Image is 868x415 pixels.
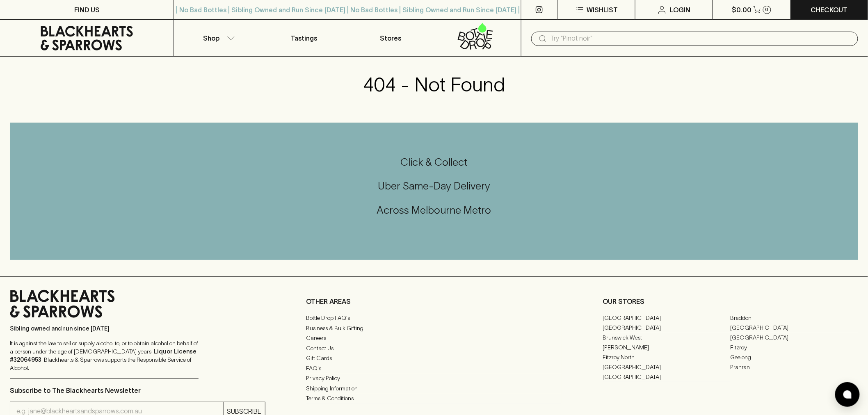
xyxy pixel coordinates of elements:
a: [GEOGRAPHIC_DATA] [603,372,730,382]
a: Bottle Drop FAQ's [306,313,562,323]
h5: Across Melbourne Metro [10,203,858,217]
p: OTHER AREAS [306,296,562,306]
a: Privacy Policy [306,374,562,383]
h5: Uber Same-Day Delivery [10,179,858,193]
a: [GEOGRAPHIC_DATA] [731,323,858,333]
a: [GEOGRAPHIC_DATA] [603,362,730,372]
a: Fitzroy [731,342,858,352]
p: $0.00 [732,5,752,15]
a: Gift Cards [306,353,562,363]
a: [GEOGRAPHIC_DATA] [603,323,730,333]
a: FAQ's [306,363,562,373]
div: Call to action block [10,123,858,260]
p: Tastings [291,33,317,43]
a: Geelong [731,352,858,362]
button: Shop [174,20,260,56]
a: Prahran [731,362,858,372]
a: Tastings [261,20,347,56]
h5: Click & Collect [10,155,858,169]
a: Careers [306,333,562,343]
p: OUR STORES [603,296,858,306]
a: Terms & Conditions [306,394,562,404]
a: Brunswick West [603,333,730,342]
p: FIND US [74,5,100,15]
a: Braddon [731,313,858,323]
h3: 404 - Not Found [363,73,505,96]
a: Contact Us [306,343,562,353]
img: bubble-icon [843,390,852,399]
a: [GEOGRAPHIC_DATA] [603,313,730,323]
p: Wishlist [587,5,618,15]
p: Stores [380,33,402,43]
a: Shipping Information [306,383,562,393]
p: Shop [203,33,219,43]
a: [GEOGRAPHIC_DATA] [731,333,858,342]
p: Sibling owned and run since [DATE] [10,324,199,333]
p: 0 [765,7,769,12]
input: Try "Pinot noir" [551,32,852,45]
a: [PERSON_NAME] [603,342,730,352]
p: Login [670,5,691,15]
a: Business & Bulk Gifting [306,323,562,333]
a: Fitzroy North [603,352,730,362]
p: Checkout [811,5,848,15]
p: It is against the law to sell or supply alcohol to, or to obtain alcohol on behalf of a person un... [10,339,199,372]
a: Stores [347,20,434,56]
p: Subscribe to The Blackhearts Newsletter [10,385,265,395]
